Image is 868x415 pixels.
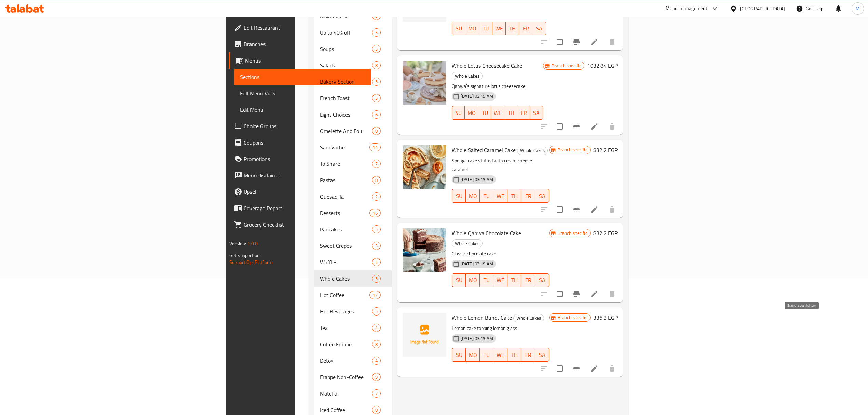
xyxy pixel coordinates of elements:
[403,145,446,189] img: Whole Salted Caramel Cake
[320,127,372,135] span: Omelette And Foul
[372,242,381,250] div: items
[372,128,380,134] span: 8
[458,335,496,342] span: [DATE] 03:19 AM
[320,307,372,316] span: Hot Beverages
[370,144,380,151] span: 11
[320,340,372,348] div: Coffee Frappe
[372,161,380,167] span: 7
[244,220,365,229] span: Grocery Checklist
[320,143,369,151] span: Sandwiches
[493,348,507,362] button: WE
[482,24,490,34] span: TU
[320,324,372,332] div: Tea
[493,273,507,287] button: WE
[481,108,488,118] span: TU
[555,314,590,321] span: Branch specific
[522,24,530,34] span: FR
[372,46,380,52] span: 3
[372,95,380,102] span: 3
[593,228,618,238] h6: 832.2 EGP
[604,286,620,302] button: delete
[538,350,546,360] span: SA
[452,106,465,120] button: SU
[320,28,372,37] span: Up to 40% off
[320,258,372,266] div: Waffles
[244,155,365,163] span: Promotions
[314,156,392,172] div: To Share7
[229,258,273,267] a: Support.OpsPlatform
[455,191,463,201] span: SU
[320,78,372,86] span: Bakery Section
[229,118,371,134] a: Choice Groups
[320,357,372,365] span: Detox
[320,406,372,414] span: Iced Coffee
[229,167,371,184] a: Menu disclaimer
[469,350,477,360] span: MO
[553,202,567,217] span: Select to update
[244,171,365,179] span: Menu disclaimer
[535,348,549,362] button: SA
[495,24,503,34] span: WE
[555,147,590,153] span: Branch specific
[452,189,466,203] button: SU
[740,5,785,12] div: [GEOGRAPHIC_DATA]
[372,61,381,69] div: items
[314,238,392,254] div: Sweet Crepes3
[320,389,372,398] div: Matcha
[513,314,544,322] div: Whole Cakes
[372,341,380,348] span: 8
[553,35,567,49] span: Select to update
[496,350,505,360] span: WE
[494,108,502,118] span: WE
[590,364,598,373] a: Edit menu item
[483,275,491,285] span: TU
[370,210,380,216] span: 16
[553,361,567,376] span: Select to update
[372,29,380,36] span: 3
[229,36,371,52] a: Branches
[507,108,514,118] span: TH
[240,106,365,114] span: Edit Menu
[314,336,392,352] div: Coffee Frappe8
[229,239,246,248] span: Version:
[517,147,547,155] span: Whole Cakes
[234,102,371,118] a: Edit Menu
[372,177,380,184] span: 8
[590,38,598,46] a: Edit menu item
[372,226,380,233] span: 5
[524,350,532,360] span: FR
[229,19,371,36] a: Edit Restaurant
[245,56,365,65] span: Menus
[314,41,392,57] div: Soups3
[372,192,381,201] div: items
[483,191,491,201] span: TU
[455,275,463,285] span: SU
[314,24,392,41] div: Up to 40% off3
[372,45,381,53] div: items
[507,273,521,287] button: TH
[372,324,381,332] div: items
[372,94,381,102] div: items
[314,188,392,205] div: Quesadilla2
[452,250,549,258] p: Classic chocolate cake
[372,110,381,119] div: items
[372,243,380,249] span: 3
[372,193,380,200] span: 2
[458,176,496,183] span: [DATE] 03:19 AM
[314,139,392,156] div: Sandwiches11
[452,240,482,247] span: Whole Cakes
[372,127,381,135] div: items
[553,287,567,301] span: Select to update
[320,176,372,184] span: Pastas
[320,192,372,201] span: Quesadilla
[510,191,519,201] span: TH
[320,242,372,250] div: Sweet Crepes
[506,22,519,35] button: TH
[244,122,365,130] span: Choice Groups
[535,273,549,287] button: SA
[314,270,392,287] div: Whole Cakes5
[314,254,392,270] div: Waffles2
[587,61,618,70] h6: 1032.84 EGP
